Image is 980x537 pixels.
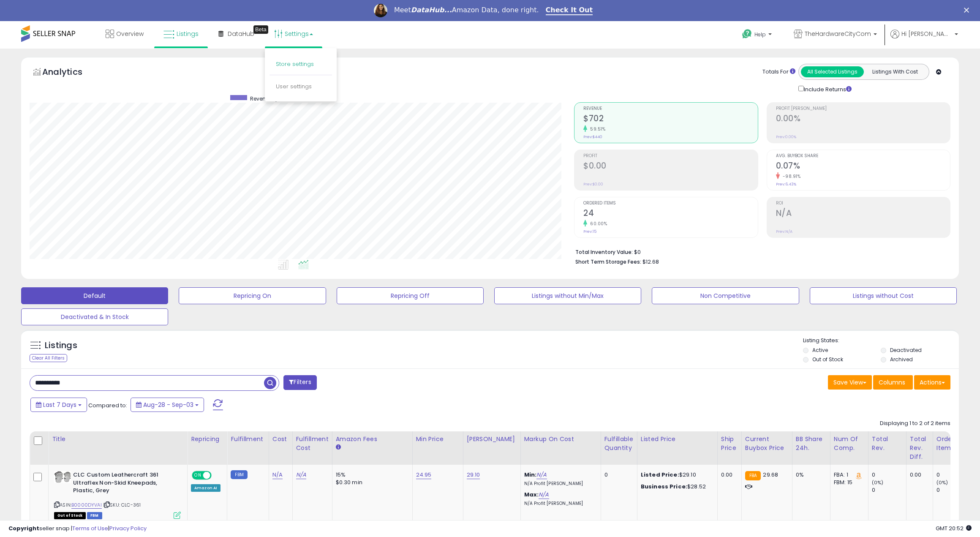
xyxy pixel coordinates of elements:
[583,208,757,220] h2: 24
[8,525,147,533] div: seller snap | |
[735,22,780,49] a: Help
[583,182,603,187] small: Prev: $0.00
[524,471,537,479] b: Min:
[901,30,952,38] span: Hi [PERSON_NAME]
[231,435,265,444] div: Fulfillment
[131,398,204,412] button: Aug-28 - Sep-03
[776,201,950,206] span: ROI
[754,31,766,38] span: Help
[212,21,261,46] a: DataHub
[641,483,711,491] div: $28.52
[641,435,714,444] div: Listed Price
[745,471,761,480] small: FBA
[524,501,594,507] p: N/A Profit [PERSON_NAME]
[776,106,950,111] span: Profit [PERSON_NAME]
[336,444,341,451] small: Amazon Fees.
[641,471,711,479] div: $29.10
[796,435,827,452] div: BB Share 24h.
[40,277,47,283] button: Upload attachment
[24,5,38,18] img: Profile image for Keirth
[936,486,971,494] div: 0
[520,431,601,465] th: The percentage added to the cost of goods (COGS) that forms the calculator for Min & Max prices.
[416,435,460,444] div: Min Price
[587,126,605,132] small: 59.51%
[652,287,799,304] button: Non Competitive
[812,356,843,363] label: Out of Stock
[7,259,162,273] textarea: Message…
[272,435,289,444] div: Cost
[890,356,913,363] label: Archived
[872,486,906,494] div: 0
[467,435,517,444] div: [PERSON_NAME]
[805,30,871,38] span: TheHardwareCityCom
[583,201,757,206] span: Ordered Items
[268,21,319,46] a: Settings
[14,125,124,140] a: Listings | seller snap - [DATE] - Watch Vide
[524,491,539,499] b: Max:
[936,524,972,532] span: 2025-09-11 20:52 GMT
[890,346,922,354] label: Deactivated
[193,472,203,479] span: ON
[776,161,950,172] h2: 0.07%
[231,470,247,479] small: FBM
[872,471,906,479] div: 0
[45,340,77,352] h5: Listings
[776,154,950,158] span: Avg. Buybox Share
[272,471,283,479] a: N/A
[7,28,139,266] div: Hi [PERSON_NAME],​Thanks for reaching out to support. Happy to help with this. I created a short ...
[30,398,87,412] button: Last 7 Days
[8,524,39,532] strong: Copyright
[14,33,132,49] div: Hi [PERSON_NAME], ​
[283,375,316,390] button: Filters
[776,229,792,234] small: Prev: N/A
[494,287,641,304] button: Listings without Min/Max
[834,471,862,479] div: FBA: 1
[575,258,641,265] b: Short Term Storage Fees:
[642,258,659,266] span: $12.68
[228,30,254,38] span: DataHub
[5,3,22,19] button: go back
[583,154,757,158] span: Profit
[148,3,163,19] div: Close
[411,6,452,14] i: DataHub...
[604,471,631,479] div: 0
[583,229,596,234] small: Prev: 15
[641,471,679,479] b: Listed Price:
[792,84,862,94] div: Include Returns
[803,337,959,345] p: Listing States:
[828,375,872,390] button: Save View
[21,287,168,304] button: Default
[914,375,950,390] button: Actions
[834,435,865,452] div: Num of Comp.
[936,479,948,486] small: (0%)
[910,471,926,479] div: 0.00
[177,30,199,38] span: Listings
[54,471,71,483] img: 410hlkHc63S._SL40_.jpg
[296,435,329,452] div: Fulfillment Cost
[336,435,409,444] div: Amazon Fees
[336,479,406,486] div: $0.30 min
[936,471,971,479] div: 0
[99,21,150,46] a: Overview
[145,273,158,287] button: Send a message…
[742,29,752,39] i: Get Help
[776,134,796,139] small: Prev: 0.00%
[964,8,972,13] div: Close
[27,277,33,283] button: Gif picker
[524,481,594,487] p: N/A Profit [PERSON_NAME]
[17,108,65,115] a: Win BB Strategy
[587,221,607,227] small: 60.00%
[30,354,67,362] div: Clear All Filters
[863,66,926,77] button: Listings With Cost
[71,502,102,509] a: B0000DYVAI
[336,471,406,479] div: 15%
[296,471,306,479] a: N/A
[776,182,796,187] small: Prev: 6.43%
[337,287,484,304] button: Repricing Off
[14,245,132,261] div: ​
[157,21,205,46] a: Listings
[276,60,314,68] a: Store settings
[21,308,168,325] button: Deactivated & In Stock
[890,30,958,49] a: Hi [PERSON_NAME]
[780,173,801,180] small: -98.91%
